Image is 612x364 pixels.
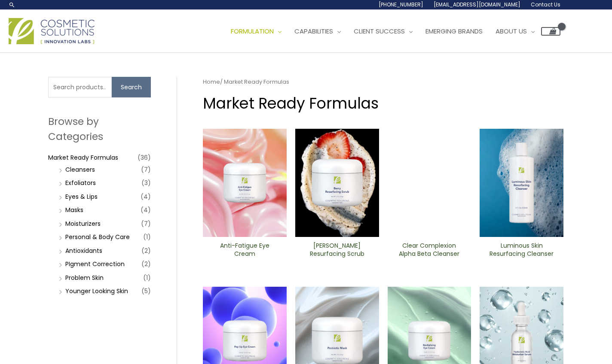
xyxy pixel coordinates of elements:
span: Capabilities [294,27,333,36]
a: Problem Skin [65,273,104,282]
h2: Clear Complexion Alpha Beta ​Cleanser [395,242,464,258]
img: Clear Complexion Alpha Beta ​Cleanser [388,129,471,237]
nav: Site Navigation [218,18,560,44]
span: (3) [141,177,151,189]
a: Moisturizers [65,219,101,228]
span: (7) [141,164,151,176]
nav: Breadcrumb [203,77,563,87]
input: Search products… [48,77,112,97]
span: (36) [138,152,151,164]
span: (5) [141,285,151,297]
a: View Shopping Cart, empty [541,27,560,36]
h2: [PERSON_NAME] Resurfacing Scrub [303,242,372,258]
a: Market Ready Formulas [48,153,118,162]
a: Client Success [347,18,419,44]
span: (4) [141,191,151,203]
a: Formulation [224,18,288,44]
h2: Luminous Skin Resurfacing ​Cleanser [487,242,556,258]
a: Anti-Fatigue Eye Cream [210,242,279,261]
span: [EMAIL_ADDRESS][DOMAIN_NAME] [434,1,520,8]
span: Emerging Brands [425,27,483,36]
a: Clear Complexion Alpha Beta ​Cleanser [395,242,464,261]
img: Berry Resurfacing Scrub [295,129,379,237]
a: Personal & Body Care [65,233,130,241]
span: Formulation [231,27,274,36]
span: Client Success [354,27,405,36]
a: Masks [65,206,83,214]
a: Home [203,78,220,86]
a: Capabilities [288,18,347,44]
button: Search [112,77,151,97]
span: (4) [141,204,151,216]
img: Anti Fatigue Eye Cream [203,129,287,237]
span: (2) [141,258,151,270]
a: Exfoliators [65,179,96,187]
a: Cleansers [65,165,95,174]
a: Antioxidants [65,246,102,255]
span: Contact Us [531,1,560,8]
a: Emerging Brands [419,18,489,44]
h2: Browse by Categories [48,114,151,143]
a: Search icon link [9,1,15,8]
a: Luminous Skin Resurfacing ​Cleanser [487,242,556,261]
a: PIgment Correction [65,260,125,268]
span: (1) [143,231,151,243]
a: [PERSON_NAME] Resurfacing Scrub [303,242,372,261]
span: [PHONE_NUMBER] [379,1,423,8]
a: Eyes & Lips [65,192,98,201]
span: (7) [141,218,151,230]
a: Younger Looking Skin [65,287,128,295]
span: About Us [496,27,527,36]
span: (1) [143,272,151,284]
h1: Market Ready Formulas [203,93,563,114]
img: Luminous Skin Resurfacing ​Cleanser [480,129,563,237]
a: About Us [489,18,541,44]
span: (2) [141,245,151,257]
img: Cosmetic Solutions Logo [9,18,95,44]
h2: Anti-Fatigue Eye Cream [210,242,279,258]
